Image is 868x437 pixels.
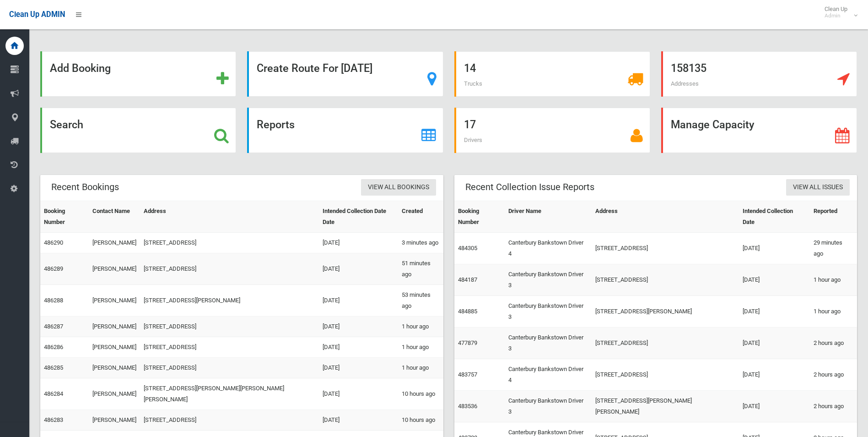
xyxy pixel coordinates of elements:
[661,51,857,97] a: 158135 Addresses
[319,285,398,317] td: [DATE]
[319,233,398,253] td: [DATE]
[398,410,443,431] td: 10 hours ago
[398,201,443,233] th: Created
[505,296,592,328] td: Canterbury Bankstown Driver 3
[89,285,140,317] td: [PERSON_NAME]
[505,328,592,359] td: Canterbury Bankstown Driver 3
[739,233,810,264] td: [DATE]
[739,328,810,359] td: [DATE]
[592,359,739,391] td: [STREET_ADDRESS]
[739,359,810,391] td: [DATE]
[464,118,476,131] strong: 17
[464,80,482,87] span: Trucks
[319,337,398,358] td: [DATE]
[140,358,318,378] td: [STREET_ADDRESS]
[739,296,810,328] td: [DATE]
[458,276,477,283] a: 484187
[140,233,318,253] td: [STREET_ADDRESS]
[825,12,847,19] small: Admin
[458,245,477,251] a: 484305
[44,297,63,304] a: 486288
[50,62,111,75] strong: Add Booking
[592,296,739,328] td: [STREET_ADDRESS][PERSON_NAME]
[319,378,398,410] td: [DATE]
[592,328,739,359] td: [STREET_ADDRESS]
[9,10,65,19] span: Clean Up ADMIN
[140,253,318,285] td: [STREET_ADDRESS]
[671,118,754,131] strong: Manage Capacity
[810,391,857,422] td: 2 hours ago
[661,108,857,153] a: Manage Capacity
[89,358,140,378] td: [PERSON_NAME]
[40,201,89,233] th: Booking Number
[454,51,650,97] a: 14 Trucks
[140,337,318,358] td: [STREET_ADDRESS]
[810,328,857,359] td: 2 hours ago
[89,201,140,233] th: Contact Name
[140,378,318,410] td: [STREET_ADDRESS][PERSON_NAME][PERSON_NAME][PERSON_NAME]
[820,5,857,19] span: Clean Up
[454,108,650,153] a: 17 Drivers
[592,233,739,264] td: [STREET_ADDRESS]
[319,358,398,378] td: [DATE]
[398,317,443,337] td: 1 hour ago
[398,378,443,410] td: 10 hours ago
[810,296,857,328] td: 1 hour ago
[505,201,592,233] th: Driver Name
[140,285,318,317] td: [STREET_ADDRESS][PERSON_NAME]
[140,317,318,337] td: [STREET_ADDRESS]
[592,264,739,296] td: [STREET_ADDRESS]
[140,410,318,431] td: [STREET_ADDRESS]
[44,265,63,272] a: 486289
[257,62,372,75] strong: Create Route For [DATE]
[810,201,857,233] th: Reported
[44,239,63,246] a: 486290
[319,410,398,431] td: [DATE]
[44,323,63,330] a: 486287
[810,359,857,391] td: 2 hours ago
[458,339,477,346] a: 477879
[786,179,850,196] a: View All Issues
[464,62,476,75] strong: 14
[89,253,140,285] td: [PERSON_NAME]
[50,118,83,131] strong: Search
[505,391,592,422] td: Canterbury Bankstown Driver 3
[739,264,810,296] td: [DATE]
[247,108,443,153] a: Reports
[458,308,477,315] a: 484885
[361,179,436,196] a: View All Bookings
[319,201,398,233] th: Intended Collection Date Date
[319,253,398,285] td: [DATE]
[505,359,592,391] td: Canterbury Bankstown Driver 4
[810,233,857,264] td: 29 minutes ago
[257,118,295,131] strong: Reports
[671,80,699,87] span: Addresses
[810,264,857,296] td: 1 hour ago
[398,358,443,378] td: 1 hour ago
[44,416,63,423] a: 486283
[40,51,236,97] a: Add Booking
[40,178,130,196] header: Recent Bookings
[671,62,706,75] strong: 158135
[458,371,477,378] a: 483757
[89,378,140,410] td: [PERSON_NAME]
[398,285,443,317] td: 53 minutes ago
[592,201,739,233] th: Address
[592,391,739,422] td: [STREET_ADDRESS][PERSON_NAME][PERSON_NAME]
[398,337,443,358] td: 1 hour ago
[89,317,140,337] td: [PERSON_NAME]
[739,391,810,422] td: [DATE]
[140,201,318,233] th: Address
[247,51,443,97] a: Create Route For [DATE]
[454,201,505,233] th: Booking Number
[319,317,398,337] td: [DATE]
[505,264,592,296] td: Canterbury Bankstown Driver 3
[505,233,592,264] td: Canterbury Bankstown Driver 4
[89,337,140,358] td: [PERSON_NAME]
[454,178,605,196] header: Recent Collection Issue Reports
[89,233,140,253] td: [PERSON_NAME]
[464,137,482,143] span: Drivers
[89,410,140,431] td: [PERSON_NAME]
[739,201,810,233] th: Intended Collection Date
[44,390,63,397] a: 486284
